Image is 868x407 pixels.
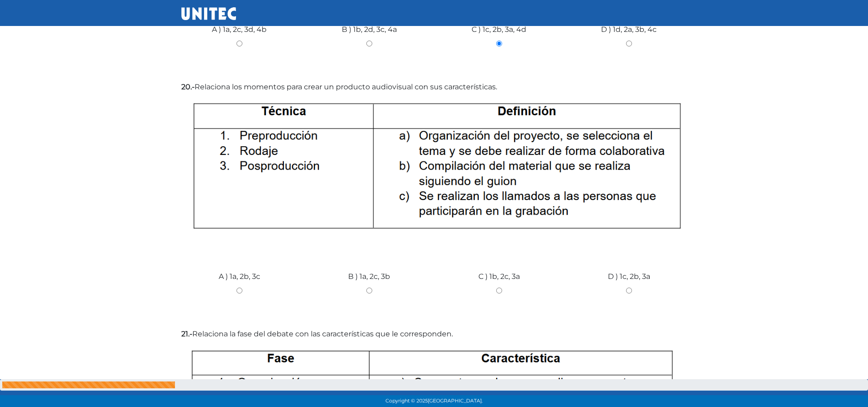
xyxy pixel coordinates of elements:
img: Image question 578 [181,96,687,253]
label: Relaciona la fase del debate con las características que le corresponden. [181,329,687,340]
span: [GEOGRAPHIC_DATA]. [428,398,483,404]
label: D ) 1d, 2a, 3b, 4c [601,24,657,35]
label: Relaciona los momentos para crear un producto audiovisual con sus características. [181,82,687,93]
label: C ) 1c, 2b, 3a, 4d [472,24,526,35]
strong: 21.- [181,330,192,338]
label: A ) 1a, 2b, 3c [219,271,260,282]
strong: 20.- [181,82,195,91]
img: UNITEC [181,7,236,20]
label: B ) 1b, 2d, 3c, 4a [342,24,397,35]
label: A ) 1a, 2c, 3d, 4b [212,24,267,35]
label: D ) 1c, 2b, 3a [608,271,650,282]
label: C ) 1b, 2c, 3a [478,271,520,282]
label: B ) 1a, 2c, 3b [348,271,390,282]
